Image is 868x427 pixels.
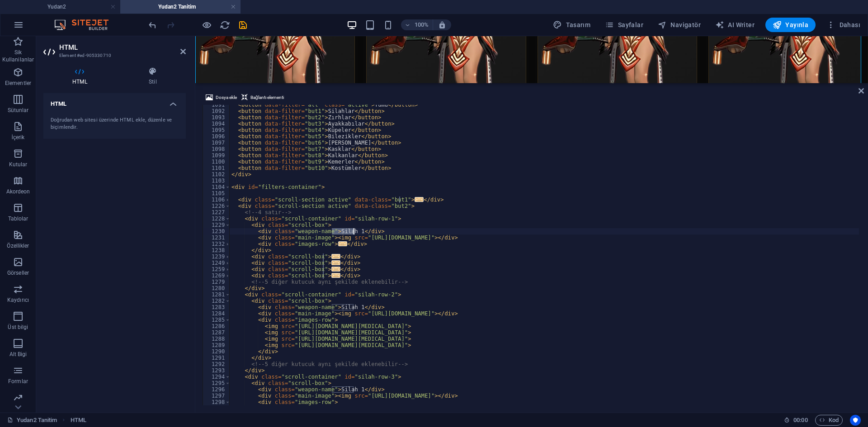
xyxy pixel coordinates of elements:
[201,19,212,30] button: Ön izleme modundan çıkıp düzenlemeye devam etmek için buraya tıklayın
[8,107,29,114] p: Sütunlar
[203,178,230,184] div: 1103
[203,108,230,114] div: 1092
[338,241,347,246] span: ...
[203,329,230,336] div: 1287
[59,43,186,52] h2: HTML
[203,140,230,146] div: 1097
[773,20,808,29] span: Yayınla
[549,18,594,32] div: Tasarım (Ctrl+Alt+Y)
[203,114,230,121] div: 1093
[7,242,29,249] p: Özellikler
[204,92,238,103] button: Dosya ekle
[11,134,24,141] p: İçerik
[203,317,230,323] div: 1285
[43,67,120,86] h4: HTML
[203,146,230,152] div: 1098
[219,19,230,30] button: reload
[415,197,424,202] span: ...
[203,310,230,317] div: 1284
[59,52,168,60] h3: Element #ed-905330710
[203,380,230,386] div: 1295
[9,351,27,358] p: Alt Bigi
[438,21,446,29] i: Yeniden boyutlandırmada yakınlaştırma düzeyini seçilen cihaza uyacak şekilde otomatik olarak ayarla.
[203,279,230,285] div: 1279
[401,19,433,30] button: 100%
[71,415,86,426] span: Seçmek için tıkla. Düzenlemek için çift tıkla
[203,336,230,342] div: 1288
[203,121,230,127] div: 1094
[826,20,860,29] span: Dahası
[71,415,86,426] nav: breadcrumb
[250,92,284,103] span: Bağlantı elementi
[765,18,816,32] button: Yayınla
[203,342,230,348] div: 1289
[203,127,230,133] div: 1095
[203,152,230,159] div: 1099
[203,304,230,310] div: 1283
[8,378,28,385] p: Formlar
[203,209,230,216] div: 1227
[203,323,230,329] div: 1286
[793,415,807,426] span: 00 00
[203,253,230,260] div: 1239
[147,19,158,30] button: undo
[203,247,230,253] div: 1238
[203,361,230,367] div: 1292
[8,215,28,222] p: Tablolar
[120,2,241,12] h4: Yudan2 Tanitim
[203,197,230,203] div: 1106
[549,18,594,32] button: Tasarım
[203,159,230,165] div: 1100
[203,266,230,272] div: 1259
[203,133,230,140] div: 1096
[9,161,28,168] p: Kutular
[658,20,701,29] span: Navigatör
[605,20,643,29] span: Sayfalar
[238,20,248,30] i: Kaydet (Ctrl+S)
[203,222,230,228] div: 1229
[823,18,864,32] button: Dahası
[203,399,230,405] div: 1298
[147,20,158,30] i: Geri al: HTML'yi değiştir (Ctrl+Z)
[800,417,801,423] span: :
[52,19,120,30] img: Editor Logo
[553,20,590,29] span: Tasarım
[203,291,230,298] div: 1281
[784,415,808,426] h6: Oturum süresi
[216,92,237,103] span: Dosya ekle
[203,190,230,197] div: 1105
[43,93,186,109] h4: HTML
[331,273,340,278] span: ...
[415,19,429,30] h6: 100%
[203,171,230,178] div: 1102
[203,355,230,361] div: 1291
[240,92,285,103] button: Bağlantı elementi
[203,393,230,399] div: 1297
[712,18,758,32] button: AI Writer
[203,367,230,374] div: 1293
[203,165,230,171] div: 1101
[203,260,230,266] div: 1249
[203,374,230,380] div: 1294
[203,241,230,247] div: 1232
[203,203,230,209] div: 1226
[7,269,29,277] p: Görseller
[51,117,179,131] div: Doğrudan web sitesi üzerinde HTML ekle, düzenle ve biçimlendir.
[331,254,340,259] span: ...
[654,18,704,32] button: Navigatör
[331,267,340,272] span: ...
[203,272,230,279] div: 1269
[203,216,230,222] div: 1228
[7,415,57,426] a: Seçimi iptal etmek için tıkla. Sayfaları açmak için çift tıkla
[819,415,839,426] span: Kod
[203,184,230,190] div: 1104
[120,67,186,86] h4: Stil
[237,19,248,30] button: save
[203,235,230,241] div: 1231
[203,102,230,108] div: 1091
[203,386,230,393] div: 1296
[203,348,230,355] div: 1290
[715,20,755,29] span: AI Writer
[220,20,230,30] i: Sayfayı yeniden yükleyin
[203,298,230,304] div: 1282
